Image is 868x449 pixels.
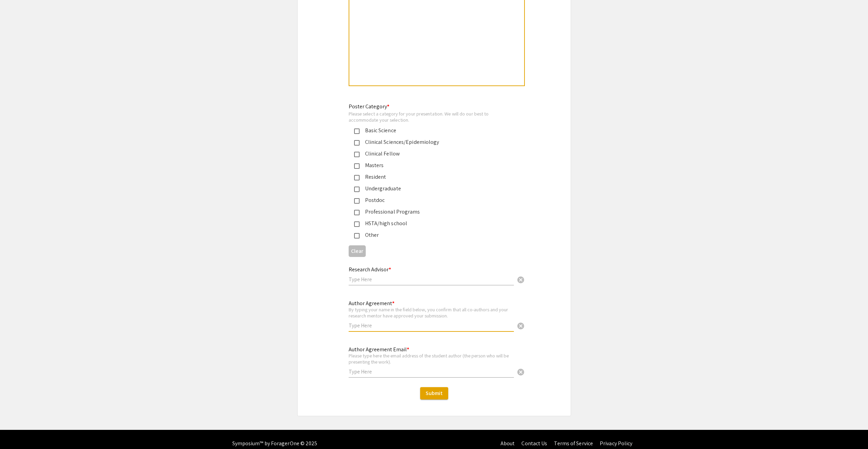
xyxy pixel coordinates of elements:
span: cancel [517,276,525,284]
span: cancel [517,322,525,330]
button: Clear [514,319,528,332]
iframe: Chat [5,418,29,444]
button: Clear [514,273,528,286]
span: Submit [426,390,443,397]
div: Undergraduate [360,185,503,193]
input: Type Here [349,322,514,329]
mat-label: Poster Category [349,103,390,110]
div: Please select a category for your presentation. We will do our best to accommodate your selection. [349,111,509,123]
div: By typing your name in the field below, you confirm that all co-authors and your research mentor ... [349,307,514,318]
a: Privacy Policy [600,440,632,447]
div: Masters [360,161,503,169]
div: Postdoc [360,196,503,204]
div: Other [360,231,503,239]
button: Submit [420,387,448,399]
div: Clinical Sciences/Epidemiology [360,138,503,146]
div: Basic Science [360,126,503,135]
input: Type Here [349,276,514,283]
a: Terms of Service [554,440,593,447]
a: Contact Us [521,440,547,447]
mat-label: Author Agreement [349,300,394,307]
button: Clear [349,245,366,257]
button: Clear [514,365,528,379]
div: Resident [360,173,503,181]
div: HSTA/high school [360,219,503,228]
div: Please type here the email address of the student author (the person who will be presenting the w... [349,353,514,365]
span: cancel [517,368,525,376]
a: About [501,440,515,447]
input: Type Here [349,368,514,375]
mat-label: Research Advisor [349,266,391,273]
div: Professional Programs [360,208,503,216]
div: Clinical Fellow [360,150,503,158]
mat-label: Author Agreement Email [349,346,409,353]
